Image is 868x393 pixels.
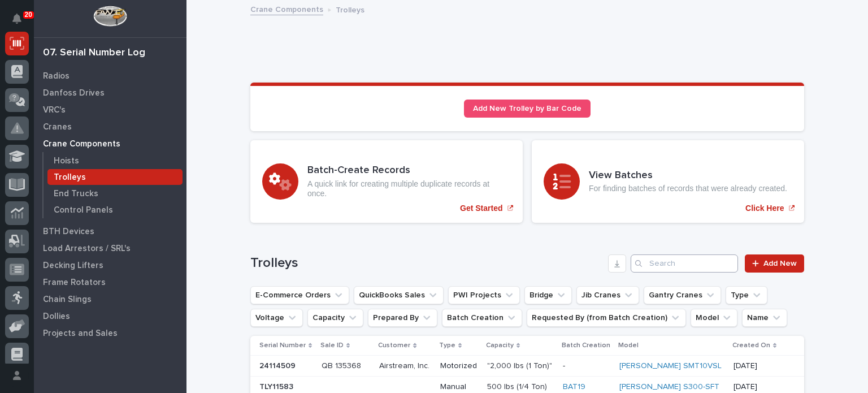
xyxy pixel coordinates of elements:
img: Workspace Logo [93,6,127,27]
button: Batch Creation [442,309,522,327]
p: VRC's [43,105,66,115]
a: Load Arrestors / SRL's [34,240,186,257]
button: Model [691,309,737,327]
a: Dollies [34,308,186,325]
a: Frame Rotators [34,274,186,291]
button: Gantry Cranes [644,286,721,304]
p: For finding batches of records that were already created. [589,184,787,193]
button: Jib Cranes [576,286,639,304]
p: Projects and Sales [43,329,118,339]
a: Hoists [44,153,186,169]
p: Decking Lifters [43,261,103,271]
p: Type [439,339,455,352]
p: Control Panels [54,205,113,215]
div: 07. Serial Number Log [43,47,145,59]
a: Crane Components [250,2,323,15]
p: 500 lbs (1/4 Ton) [487,380,549,392]
p: Manual [440,382,478,392]
button: Requested By (from Batch Creation) [527,309,686,327]
p: End Trucks [54,189,98,199]
a: Crane Components [34,135,186,152]
p: 20 [25,11,32,19]
p: Get Started [460,204,502,213]
a: Cranes [34,118,186,135]
a: End Trucks [44,185,186,201]
p: Motorized [440,361,478,371]
p: BTH Devices [43,227,94,237]
span: Add New [763,260,797,267]
h3: Batch-Create Records [307,165,511,177]
p: Hoists [54,156,79,166]
p: Cranes [43,122,72,132]
a: [PERSON_NAME] S300-SFT [619,382,719,392]
p: TLY11583 [259,380,296,392]
a: Click Here [532,140,804,223]
p: Click Here [745,204,784,213]
p: Airstream, Inc. [379,359,432,371]
div: Notifications20 [14,14,29,32]
button: QuickBooks Sales [354,286,444,304]
p: Danfoss Drives [43,88,105,98]
h3: View Batches [589,170,787,182]
button: Prepared By [368,309,437,327]
p: Radios [43,71,70,81]
button: Voltage [250,309,303,327]
a: BTH Devices [34,223,186,240]
a: Danfoss Drives [34,84,186,101]
p: Load Arrestors / SRL's [43,244,131,254]
p: Chain Slings [43,295,92,305]
p: Batch Creation [562,339,610,352]
p: Capacity [486,339,514,352]
a: [PERSON_NAME] SMT10VSL [619,361,722,371]
p: [DATE] [734,361,776,371]
p: Created On [732,339,770,352]
p: Dollies [43,312,70,322]
button: Capacity [307,309,363,327]
a: Radios [34,67,186,84]
button: Bridge [524,286,572,304]
p: Model [618,339,639,352]
button: Name [742,309,787,327]
button: Type [726,286,767,304]
p: Trolleys [336,3,364,15]
a: VRC's [34,101,186,118]
a: Add New [745,254,804,273]
a: Get Started [250,140,523,223]
input: Search [631,254,738,273]
span: Add New Trolley by Bar Code [473,105,581,113]
p: QB 135368 [322,359,363,371]
p: Frame Rotators [43,278,106,288]
a: BAT19 [563,382,585,392]
a: Projects and Sales [34,325,186,342]
p: [DATE] [734,382,776,392]
h1: Trolleys [250,255,604,271]
p: - [563,361,610,371]
button: PWI Projects [448,286,520,304]
p: "2,000 lbs (1 Ton)" [487,359,554,371]
p: Crane Components [43,139,120,149]
a: Add New Trolley by Bar Code [464,100,591,118]
p: Sale ID [320,339,344,352]
p: Customer [378,339,410,352]
p: A quick link for creating multiple duplicate records at once. [307,179,511,198]
a: Chain Slings [34,291,186,308]
button: E-Commerce Orders [250,286,349,304]
p: Serial Number [259,339,306,352]
p: Trolleys [54,172,86,183]
tr: 2411450924114509 QB 135368QB 135368 Airstream, Inc.Airstream, Inc. Motorized"2,000 lbs (1 Ton)""2... [250,356,804,377]
a: Decking Lifters [34,257,186,274]
p: 24114509 [259,359,298,371]
a: Trolleys [44,169,186,185]
button: Notifications [5,7,29,31]
a: Control Panels [44,202,186,218]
